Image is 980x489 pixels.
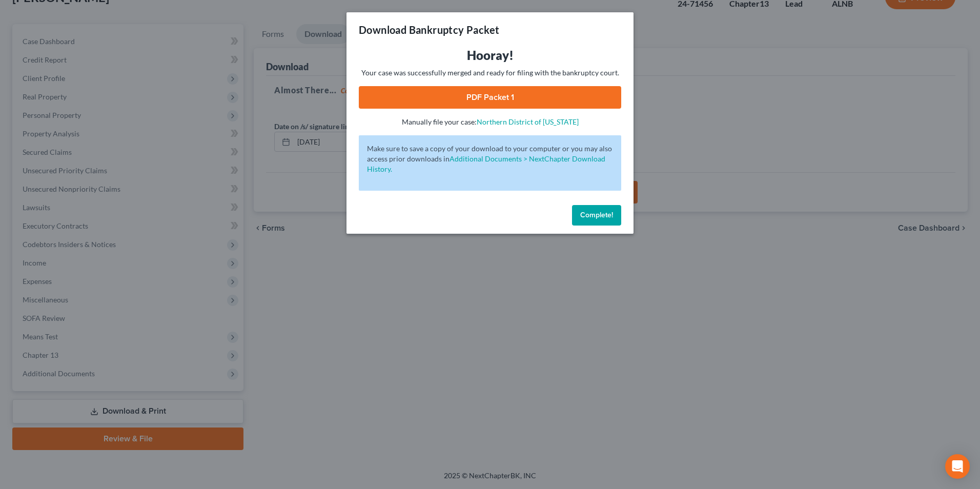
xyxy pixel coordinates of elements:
[359,117,621,127] p: Manually file your case:
[359,23,499,37] h3: Download Bankruptcy Packet
[477,117,579,126] a: Northern District of [US_STATE]
[945,454,970,479] div: Open Intercom Messenger
[359,47,621,64] h3: Hooray!
[359,86,621,109] a: PDF Packet 1
[367,144,613,174] p: Make sure to save a copy of your download to your computer or you may also access prior downloads in
[572,205,621,226] button: Complete!
[359,68,621,78] p: Your case was successfully merged and ready for filing with the bankruptcy court.
[580,211,613,219] span: Complete!
[367,154,605,173] a: Additional Documents > NextChapter Download History.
